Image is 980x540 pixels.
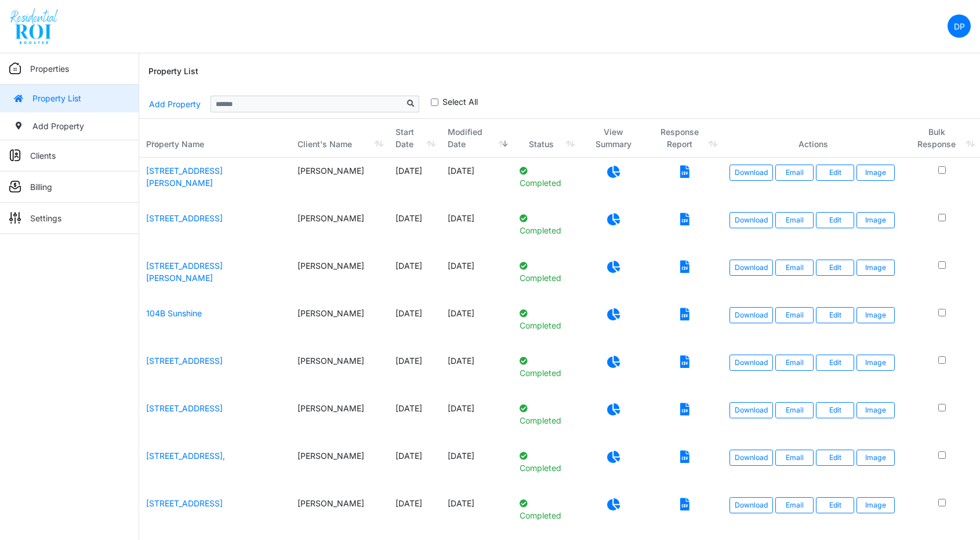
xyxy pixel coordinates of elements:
td: [DATE] [441,205,513,253]
a: 104B Sunshine [146,308,202,318]
img: sidemenu_settings.png [9,212,21,224]
a: Edit [816,402,854,418]
td: [DATE] [389,395,441,443]
a: Download [729,260,773,276]
th: View Summary [580,119,647,158]
a: Edit [816,355,854,371]
a: Edit [816,212,854,228]
td: [DATE] [441,395,513,443]
a: [STREET_ADDRESS] [146,403,223,413]
p: Settings [30,212,61,224]
th: Status: activate to sort column ascending [513,119,580,158]
td: [DATE] [389,300,441,348]
input: Sizing example input [210,96,403,112]
th: Property Name: activate to sort column ascending [139,119,291,158]
td: [PERSON_NAME] [291,205,389,253]
p: Billing [30,181,52,193]
td: [PERSON_NAME] [291,158,389,205]
button: Email [775,355,814,371]
th: Client's Name: activate to sort column ascending [291,119,389,158]
td: [DATE] [441,348,513,395]
td: [DATE] [389,443,441,490]
td: [DATE] [389,205,441,253]
th: Actions [723,119,903,158]
th: Start Date: activate to sort column ascending [389,119,441,158]
button: Image [856,212,895,228]
button: Image [856,450,895,466]
a: Edit [816,450,854,466]
button: Email [775,212,814,228]
a: [STREET_ADDRESS] [146,356,223,366]
a: Download [729,497,773,513]
a: [STREET_ADDRESS][PERSON_NAME] [146,261,223,283]
td: [DATE] [441,158,513,205]
p: Completed [520,497,574,521]
button: Image [856,402,895,418]
a: Download [729,450,773,466]
a: Download [729,212,773,228]
a: Edit [816,497,854,513]
a: DP [948,14,971,38]
button: Email [775,450,814,466]
button: Email [775,165,814,181]
button: Email [775,402,814,418]
a: [STREET_ADDRESS] [146,213,223,223]
a: [STREET_ADDRESS] [146,498,223,508]
button: Image [856,307,895,323]
p: DP [954,20,965,32]
p: Properties [30,63,69,75]
td: [PERSON_NAME] [291,348,389,395]
td: [DATE] [389,348,441,395]
td: [DATE] [389,253,441,300]
button: Email [775,307,814,323]
td: [PERSON_NAME] [291,300,389,348]
td: [DATE] [389,158,441,205]
p: Completed [520,450,574,474]
td: [DATE] [441,253,513,300]
a: Download [729,165,773,181]
button: Email [775,260,814,276]
td: [DATE] [441,490,513,538]
a: Edit [816,260,854,276]
a: [STREET_ADDRESS][PERSON_NAME] [146,166,223,188]
button: Image [856,260,895,276]
button: Email [775,497,814,513]
p: Completed [520,212,574,236]
img: spp logo [9,8,60,45]
label: Select All [442,96,478,108]
td: [PERSON_NAME] [291,443,389,490]
button: Image [856,165,895,181]
td: [PERSON_NAME] [291,253,389,300]
p: Completed [520,307,574,331]
img: sidemenu_properties.png [9,63,21,74]
td: [PERSON_NAME] [291,395,389,443]
a: Edit [816,165,854,181]
a: Download [729,402,773,418]
a: [STREET_ADDRESS], [146,451,225,461]
th: Response Report: activate to sort column ascending [647,119,723,158]
img: sidemenu_client.png [9,149,21,161]
p: Completed [520,402,574,426]
button: Image [856,355,895,371]
h6: Property List [148,67,198,76]
button: Image [856,497,895,513]
a: Add Property [148,94,201,114]
a: Download [729,355,773,371]
p: Completed [520,260,574,284]
p: Clients [30,149,56,162]
td: [DATE] [441,300,513,348]
th: Bulk Response: activate to sort column ascending [904,119,980,158]
p: Completed [520,355,574,379]
td: [PERSON_NAME] [291,490,389,538]
img: sidemenu_billing.png [9,181,21,192]
a: Edit [816,307,854,323]
td: [DATE] [441,443,513,490]
th: Modified Date: activate to sort column ascending [441,119,513,158]
a: Download [729,307,773,323]
p: Completed [520,165,574,189]
td: [DATE] [389,490,441,538]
